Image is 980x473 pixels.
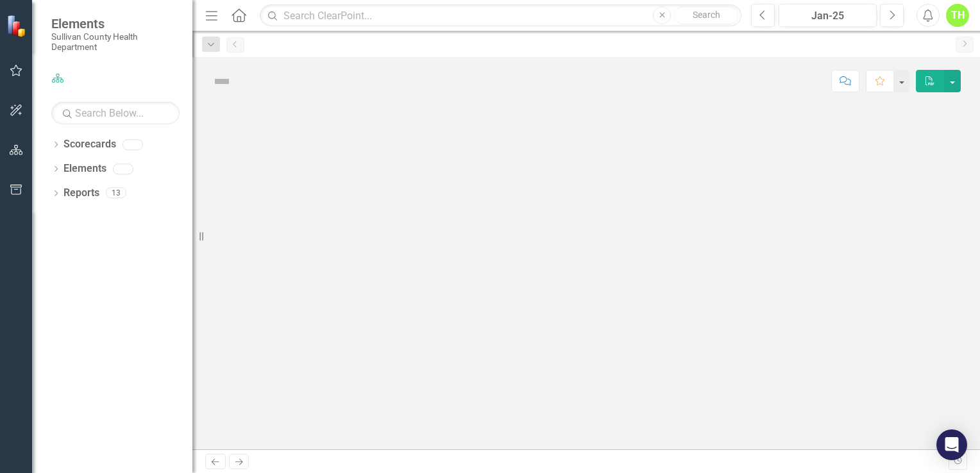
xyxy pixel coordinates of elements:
[946,4,969,27] button: TH
[260,4,741,27] input: Search ClearPoint...
[63,137,116,152] a: Scorecards
[779,4,877,27] button: Jan-25
[63,162,106,176] a: Elements
[63,186,99,201] a: Reports
[51,16,180,31] span: Elements
[51,31,180,53] small: Sullivan County Health Department
[51,102,180,124] input: Search Below...
[6,15,29,37] img: ClearPoint Strategy
[674,6,738,24] button: Search
[212,71,232,92] img: Not Defined
[783,8,872,24] div: Jan-25
[936,429,967,460] div: Open Intercom Messenger
[693,10,720,20] span: Search
[106,188,126,199] div: 13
